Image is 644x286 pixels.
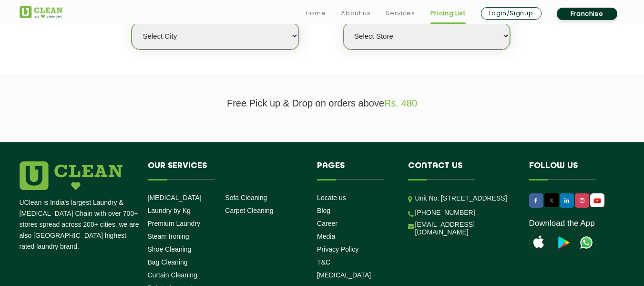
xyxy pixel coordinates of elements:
[529,233,548,252] img: apple-icon.png
[225,194,267,201] a: Sofa Cleaning
[317,161,394,180] h4: Pages
[148,194,202,201] a: [MEDICAL_DATA]
[306,8,326,19] a: Home
[529,161,613,180] h4: Follow us
[591,196,603,206] img: UClean Laundry and Dry Cleaning
[481,7,542,20] a: Login/Signup
[408,161,515,180] h4: Contact us
[317,245,358,253] a: Privacy Policy
[415,193,515,204] p: Unit No. [STREET_ADDRESS]
[341,8,370,19] a: About us
[415,221,515,236] a: [EMAIL_ADDRESS][DOMAIN_NAME]
[317,207,330,214] a: Blog
[415,209,475,216] a: [PHONE_NUMBER]
[148,233,189,240] a: Steam Ironing
[20,98,625,109] p: Free Pick up & Drop on orders above
[20,197,141,252] p: UClean is India's largest Laundry & [MEDICAL_DATA] Chain with over 700+ stores spread across 200+...
[577,233,596,252] img: UClean Laundry and Dry Cleaning
[384,98,417,108] span: Rs. 480
[148,161,303,180] h4: Our Services
[553,233,572,252] img: playstoreicon.png
[148,271,197,279] a: Curtain Cleaning
[430,8,466,19] a: Pricing List
[148,207,191,214] a: Laundry by Kg
[148,245,192,253] a: Shoe Cleaning
[317,194,346,201] a: Locate us
[225,207,273,214] a: Carpet Cleaning
[557,8,617,20] a: Franchise
[20,161,123,190] img: logo.png
[386,8,415,19] a: Services
[317,258,330,266] a: T&C
[148,220,201,227] a: Premium Laundry
[148,258,188,266] a: Bag Cleaning
[529,219,595,228] a: Download the App
[20,6,62,18] img: UClean Laundry and Dry Cleaning
[317,233,335,240] a: Media
[317,220,337,227] a: Career
[317,271,371,279] a: [MEDICAL_DATA]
